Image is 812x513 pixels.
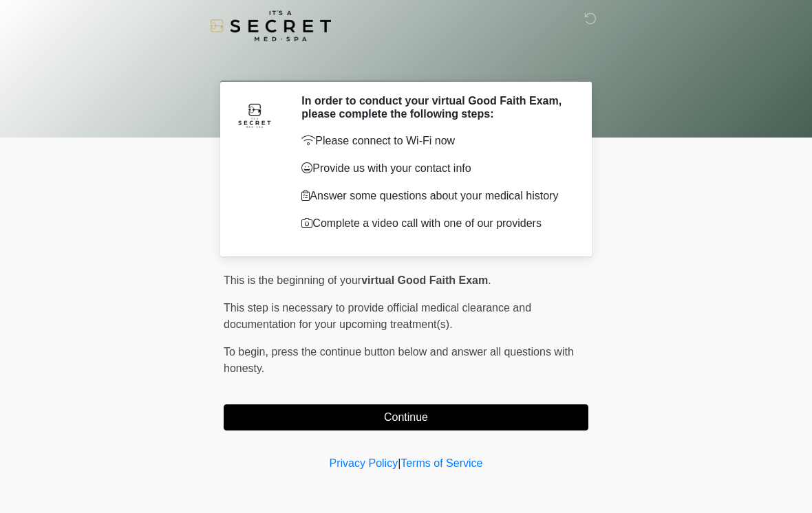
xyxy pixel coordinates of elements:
[224,302,531,330] span: This step is necessary to provide official medical clearance and documentation for your upcoming ...
[224,346,271,358] span: To begin,
[301,133,568,149] p: Please connect to Wi-Fi now
[400,457,482,469] a: Terms of Service
[488,274,491,286] span: .
[301,215,568,232] p: Complete a video call with one of our providers
[361,274,488,286] strong: virtual Good Faith Exam
[330,457,398,469] a: Privacy Policy
[213,50,599,75] h1: ‎ ‎
[210,10,331,41] img: It's A Secret Med Spa Logo
[301,94,568,120] h2: In order to conduct your virtual Good Faith Exam, please complete the following steps:
[234,94,275,135] img: Agent Avatar
[224,346,574,374] span: press the continue button below and answer all questions with honesty.
[301,188,568,204] p: Answer some questions about your medical history
[301,160,568,177] p: Provide us with your contact info
[224,274,361,286] span: This is the beginning of your
[224,404,588,430] button: Continue
[398,457,400,469] a: |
